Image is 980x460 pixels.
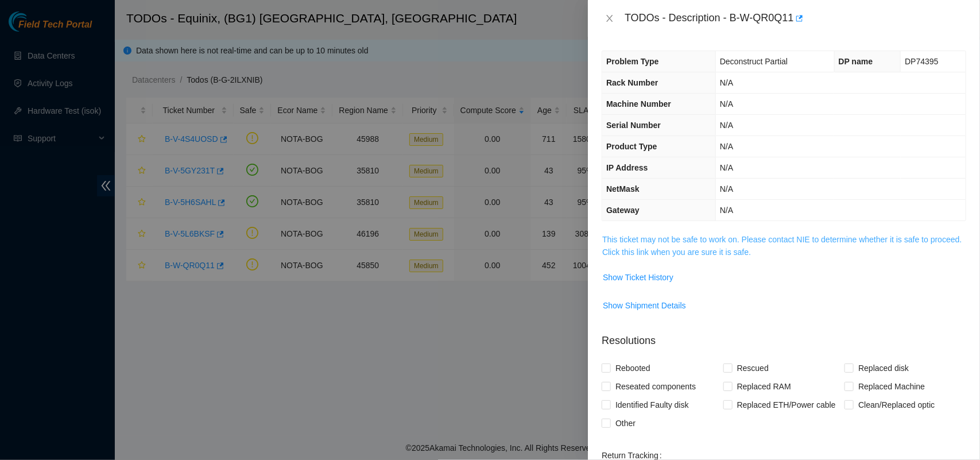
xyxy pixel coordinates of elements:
span: Replaced disk [854,359,913,377]
span: Show Shipment Details [603,299,686,312]
span: Deconstruct Partial [720,57,788,66]
span: Gateway [606,206,640,215]
span: Clean/Replaced optic [854,396,939,414]
div: TODOs - Description - B-W-QR0Q11 [625,9,966,28]
span: Identified Faulty disk [611,396,694,414]
span: Rack Number [606,78,658,87]
span: Show Ticket History [603,271,673,284]
span: Serial Number [606,121,661,130]
span: N/A [720,206,733,215]
a: This ticket may not be safe to work on. Please contact NIE to determine whether it is safe to pro... [602,235,962,257]
span: N/A [720,78,733,87]
span: N/A [720,163,733,172]
span: Replaced ETH/Power cable [733,396,840,414]
span: Machine Number [606,99,671,109]
span: N/A [720,99,733,109]
span: Rebooted [611,359,655,377]
span: Other [611,414,640,432]
span: Product Type [606,142,657,151]
span: Reseated components [611,377,700,396]
button: Show Ticket History [602,268,674,287]
span: IP Address [606,163,648,172]
span: N/A [720,142,733,151]
span: close [605,14,614,23]
span: DP74395 [905,57,938,66]
span: N/A [720,121,733,130]
span: DP name [839,57,873,66]
span: NetMask [606,184,640,194]
span: N/A [720,184,733,194]
span: Rescued [733,359,773,377]
span: Problem Type [606,57,659,66]
span: Replaced Machine [854,377,929,396]
button: Show Shipment Details [602,296,687,315]
span: Replaced RAM [733,377,796,396]
button: Close [602,13,618,24]
p: Resolutions [602,324,966,349]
